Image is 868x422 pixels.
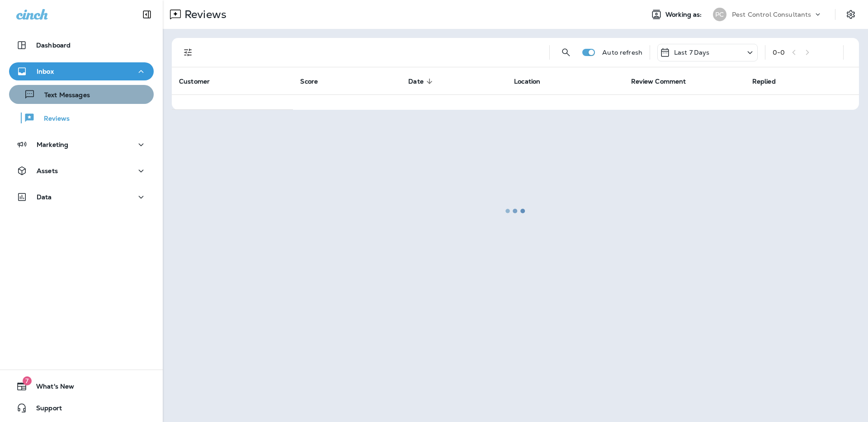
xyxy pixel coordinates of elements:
[37,193,52,201] p: Data
[27,404,62,415] span: Support
[9,162,154,180] button: Assets
[36,42,71,49] p: Dashboard
[37,141,68,148] p: Marketing
[37,68,54,75] p: Inbox
[9,62,154,80] button: Inbox
[134,5,160,23] button: Collapse Sidebar
[37,167,58,174] p: Assets
[35,91,90,100] p: Text Messages
[9,188,154,206] button: Data
[9,108,154,127] button: Reviews
[27,383,74,394] span: What's New
[9,399,154,417] button: Support
[9,85,154,104] button: Text Messages
[9,36,154,54] button: Dashboard
[9,377,154,395] button: 7What's New
[35,115,70,123] p: Reviews
[23,376,32,385] span: 7
[9,136,154,154] button: Marketing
